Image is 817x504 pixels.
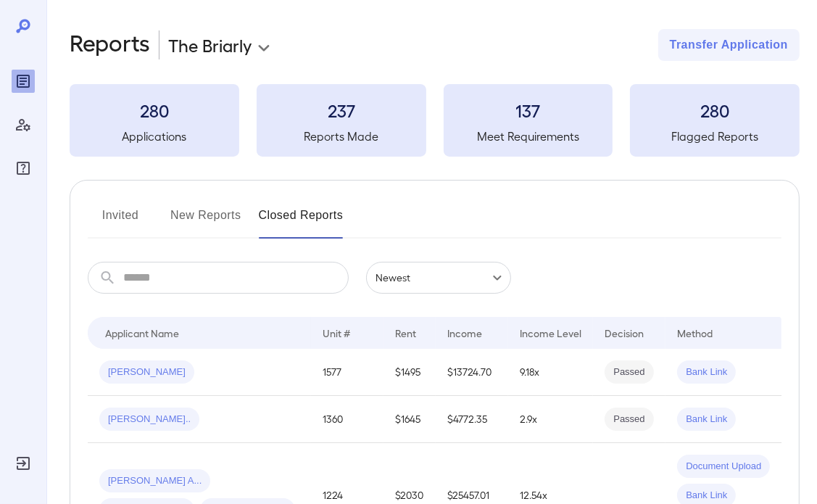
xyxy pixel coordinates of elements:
div: Income Level [520,324,581,342]
span: Bank Link [677,489,736,503]
span: [PERSON_NAME] A... [99,474,210,488]
td: 2.9x [508,396,593,443]
td: $4772.35 [436,396,508,443]
h5: Applications [70,128,239,145]
div: Newest [366,262,511,294]
td: $13724.70 [436,349,508,396]
div: Reports [12,70,35,93]
h3: 137 [444,99,613,122]
span: Passed [605,365,653,379]
td: 1577 [311,349,383,396]
div: Decision [605,324,644,342]
span: Bank Link [677,413,736,426]
td: 1360 [311,396,383,443]
div: Log Out [12,452,35,475]
button: New Reports [170,204,241,239]
h3: 280 [70,99,239,122]
summary: 280Applications237Reports Made137Meet Requirements280Flagged Reports [70,84,800,157]
span: Bank Link [677,365,736,379]
h3: 280 [630,99,800,122]
td: $1495 [383,349,436,396]
div: Unit # [323,324,350,342]
button: Invited [88,204,153,239]
div: Method [677,324,713,342]
button: Transfer Application [658,29,800,61]
h5: Reports Made [257,128,426,145]
button: Closed Reports [259,204,344,239]
h3: 237 [257,99,426,122]
h5: Flagged Reports [630,128,800,145]
td: 9.18x [508,349,593,396]
h5: Meet Requirements [444,128,613,145]
div: Rent [395,324,418,342]
h2: Reports [70,29,150,61]
span: [PERSON_NAME].. [99,413,199,426]
span: [PERSON_NAME] [99,365,194,379]
p: The Briarly [168,33,252,57]
span: Document Upload [677,460,770,474]
td: $1645 [383,396,436,443]
span: Passed [605,413,653,426]
div: Income [447,324,482,342]
div: Manage Users [12,113,35,136]
div: Applicant Name [105,324,179,342]
div: FAQ [12,157,35,180]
